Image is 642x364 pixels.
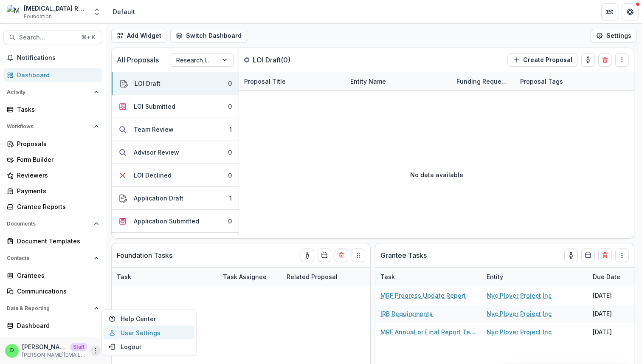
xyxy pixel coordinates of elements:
[410,170,463,179] p: No data available
[111,29,167,42] button: Add Widget
[598,53,612,67] button: Delete card
[601,3,618,20] button: Partners
[375,268,481,286] div: Task
[481,268,588,286] div: Entity
[90,346,101,356] button: More
[507,53,578,67] button: Create Proposal
[7,221,90,227] span: Documents
[380,291,466,300] a: MRF Progress Update Report
[3,319,102,333] a: Dashboard
[117,55,159,65] p: All Proposals
[218,268,282,286] div: Task Assignee
[17,237,96,245] div: Document Templates
[3,168,102,182] a: Reviewers
[3,217,102,231] button: Open Documents
[345,72,451,90] div: Entity Name
[3,284,102,298] a: Communications
[375,272,400,281] div: Task
[318,248,331,262] button: Calendar
[380,250,427,260] p: Grantee Tasks
[218,272,272,281] div: Task Assignee
[3,51,102,65] button: Notifications
[134,148,179,157] div: Advisor Review
[17,171,96,180] div: Reviewers
[515,72,621,90] div: Proposal Tags
[229,125,232,134] div: 1
[3,137,102,151] a: Proposals
[10,348,14,353] div: Divyansh
[134,125,174,134] div: Team Review
[228,79,232,88] div: 0
[282,268,388,286] div: Related Proposal
[112,72,239,95] button: LOI Draft0
[112,268,218,286] div: Task
[581,53,595,67] button: toggle-assigned-to-me
[7,5,20,19] img: Misophonia Research Fund Workflow Sandbox
[451,77,515,86] div: Funding Requested
[228,171,232,180] div: 0
[588,272,625,281] div: Due Date
[3,120,102,133] button: Open Workflows
[112,164,239,187] button: LOI Declined0
[3,102,102,116] a: Tasks
[112,187,239,210] button: Application Draft1
[3,302,102,315] button: Open Data & Reporting
[598,248,612,262] button: Delete card
[3,200,102,214] a: Grantee Reports
[112,118,239,141] button: Team Review1
[3,68,102,82] a: Dashboard
[17,186,96,195] div: Payments
[3,334,102,348] a: Data Report
[91,3,103,20] button: Open entity switcher
[135,79,160,88] div: LOI Draft
[487,291,552,300] a: Nyc Plover Project Inc
[134,217,199,226] div: Application Submitted
[3,152,102,166] a: Form Builder
[17,202,96,211] div: Grantee Reports
[22,351,87,359] p: [PERSON_NAME][EMAIL_ADDRESS][DOMAIN_NAME]
[481,272,508,281] div: Entity
[19,34,76,41] span: Search...
[3,234,102,248] a: Document Templates
[380,327,476,336] a: MRF Annual or Final Report Template
[17,105,96,114] div: Tasks
[170,29,247,42] button: Switch Dashboard
[134,171,172,180] div: LOI Declined
[282,272,343,281] div: Related Proposal
[228,148,232,157] div: 0
[229,194,232,203] div: 1
[228,217,232,226] div: 0
[17,321,96,330] div: Dashboard
[451,72,515,90] div: Funding Requested
[117,250,172,260] p: Foundation Tasks
[564,248,578,262] button: toggle-assigned-to-me
[239,72,345,90] div: Proposal Title
[134,102,175,111] div: LOI Submitted
[3,251,102,265] button: Open Contacts
[7,124,90,130] span: Workflows
[615,53,629,67] button: Drag
[615,248,629,262] button: Drag
[335,248,348,262] button: Delete card
[22,342,67,351] p: [PERSON_NAME]
[110,6,138,18] nav: breadcrumb
[7,89,90,95] span: Activity
[17,271,96,280] div: Grantees
[112,272,136,281] div: Task
[345,77,391,86] div: Entity Name
[487,309,552,318] a: Nyc Plover Project Inc
[17,155,96,164] div: Form Builder
[17,287,96,296] div: Communications
[3,268,102,282] a: Grantees
[515,77,568,86] div: Proposal Tags
[3,31,102,44] button: Search...
[24,13,52,20] span: Foundation
[17,54,99,62] span: Notifications
[17,71,96,79] div: Dashboard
